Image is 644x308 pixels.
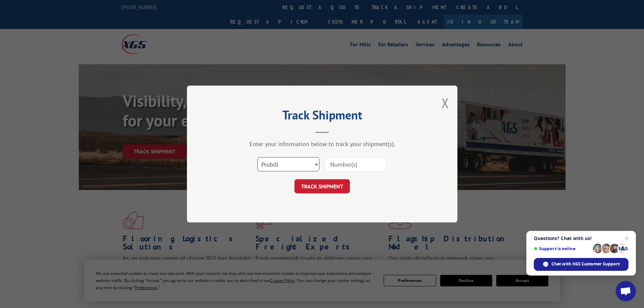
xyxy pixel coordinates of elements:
[551,261,620,267] span: Chat with XGS Customer Support
[623,234,631,242] span: Close chat
[294,179,350,193] button: TRACK SHIPMENT
[325,157,387,171] input: Number(s)
[534,236,628,241] span: Questions? Chat with us!
[534,258,628,271] div: Chat with XGS Customer Support
[442,94,449,112] button: Close modal
[221,110,424,123] h2: Track Shipment
[221,140,424,148] div: Enter your information below to track your shipment(s).
[616,281,636,301] div: Open chat
[534,246,591,251] span: Support is online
